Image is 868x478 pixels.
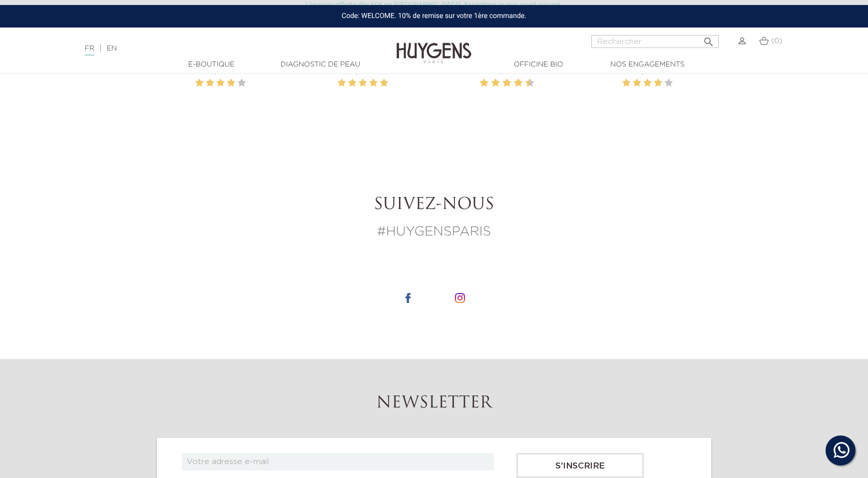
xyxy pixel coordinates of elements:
[512,77,513,89] label: 7
[206,77,214,89] label: 2
[622,77,630,89] label: 1
[478,77,479,89] label: 1
[161,59,261,70] a: E-Boutique
[597,59,697,70] a: Nos engagements
[182,453,494,470] input: Votre adresse e-mail
[643,77,651,89] label: 3
[238,77,246,89] label: 5
[380,77,388,89] label: 5
[493,77,498,89] label: 4
[501,77,502,89] label: 5
[216,77,224,89] label: 3
[270,59,370,70] a: Diagnostic de peau
[369,77,377,89] label: 4
[195,77,203,89] label: 1
[654,77,662,89] label: 4
[523,77,525,89] label: 9
[80,42,354,54] div: |
[516,77,521,89] label: 8
[482,77,487,89] label: 2
[338,77,346,89] label: 1
[85,45,94,55] a: FR
[455,293,465,303] img: icone instagram
[527,77,532,89] label: 10
[516,453,644,478] input: S'inscrire
[403,293,413,303] img: icone facebook
[489,77,491,89] label: 3
[665,77,673,89] label: 5
[157,394,711,413] h2: Newsletter
[157,222,711,242] p: #HUYGENSPARIS
[700,32,718,45] button: 
[107,45,117,52] a: EN
[771,37,782,44] span: (0)
[504,77,509,89] label: 6
[397,26,471,65] img: Huygens
[633,77,641,89] label: 2
[157,195,711,214] h2: Suivez-nous
[591,35,719,48] input: Rechercher
[348,77,356,89] label: 2
[703,33,715,45] i: 
[488,59,588,70] a: Officine Bio
[359,77,367,89] label: 3
[227,77,235,89] label: 4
